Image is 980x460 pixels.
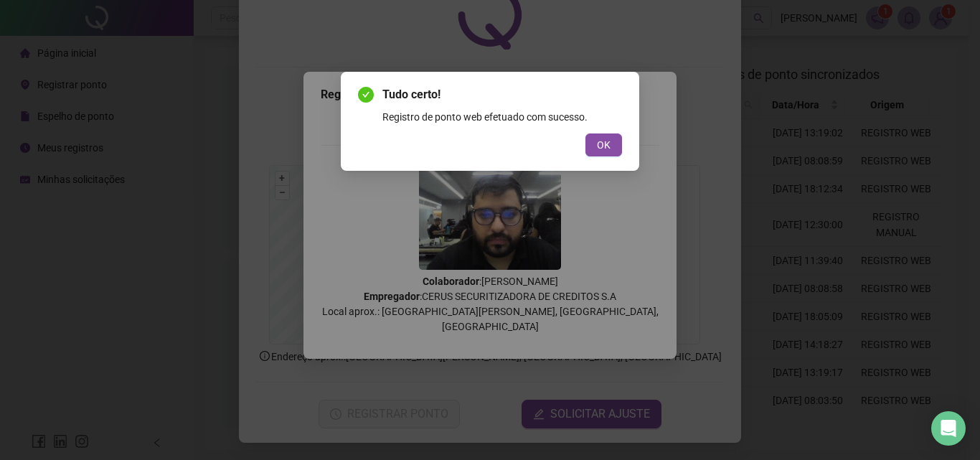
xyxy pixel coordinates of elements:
[597,137,611,153] span: OK
[931,411,966,446] div: Open Intercom Messenger
[382,86,622,103] span: Tudo certo!
[382,109,622,125] div: Registro de ponto web efetuado com sucesso.
[358,87,374,103] span: check-circle
[585,133,622,156] button: OK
